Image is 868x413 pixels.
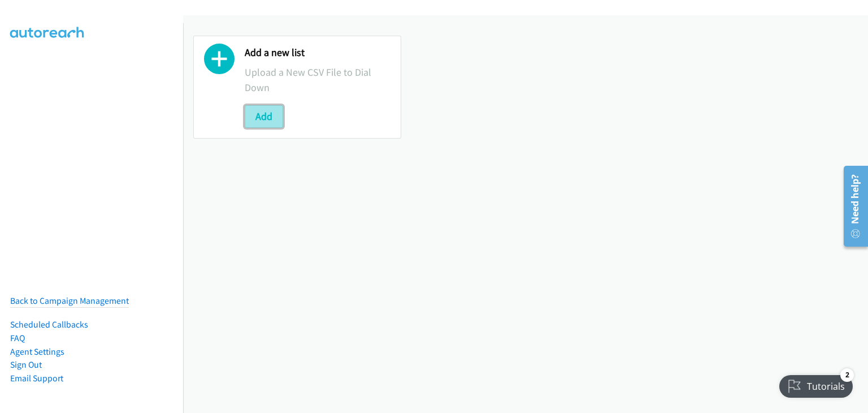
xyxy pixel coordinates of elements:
[772,364,860,405] iframe: Checklist
[10,346,64,357] a: Agent Settings
[245,105,283,128] button: Add
[245,64,390,95] p: Upload a New CSV File to Dial Down
[836,161,868,251] iframe: Resource Center
[10,359,42,370] a: Sign Out
[245,46,390,59] h2: Add a new list
[10,295,129,306] a: Back to Campaign Management
[10,373,63,384] a: Email Support
[10,319,88,330] a: Scheduled Callbacks
[10,333,25,343] a: FAQ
